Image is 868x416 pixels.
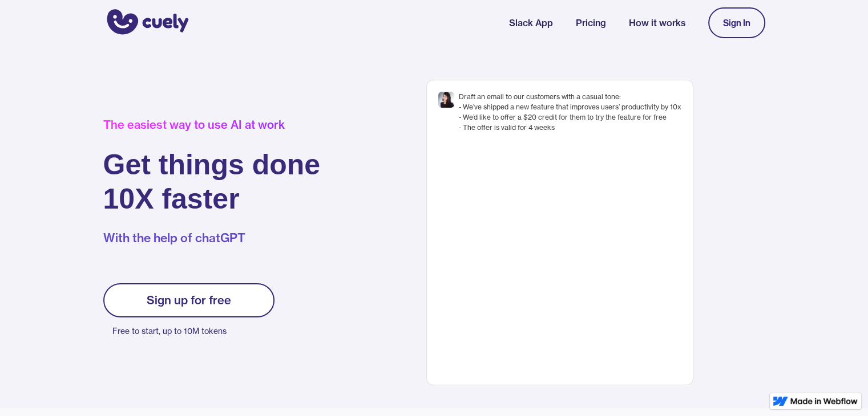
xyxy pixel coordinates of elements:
[103,148,321,216] h1: Get things done 10X faster
[103,230,321,247] p: With the help of chatGPT
[576,16,606,30] a: Pricing
[509,16,553,30] a: Slack App
[103,118,321,132] div: The easiest way to use AI at work
[103,283,274,317] a: Sign up for free
[103,2,189,44] a: home
[708,7,765,38] a: Sign In
[112,323,274,339] p: Free to start, up to 10M tokens
[147,293,231,307] div: Sign up for free
[629,16,685,30] a: How it works
[723,18,750,28] div: Sign In
[459,92,681,133] div: Draft an email to our customers with a casual tone: - We’ve shipped a new feature that improves u...
[790,398,858,405] img: Made in Webflow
